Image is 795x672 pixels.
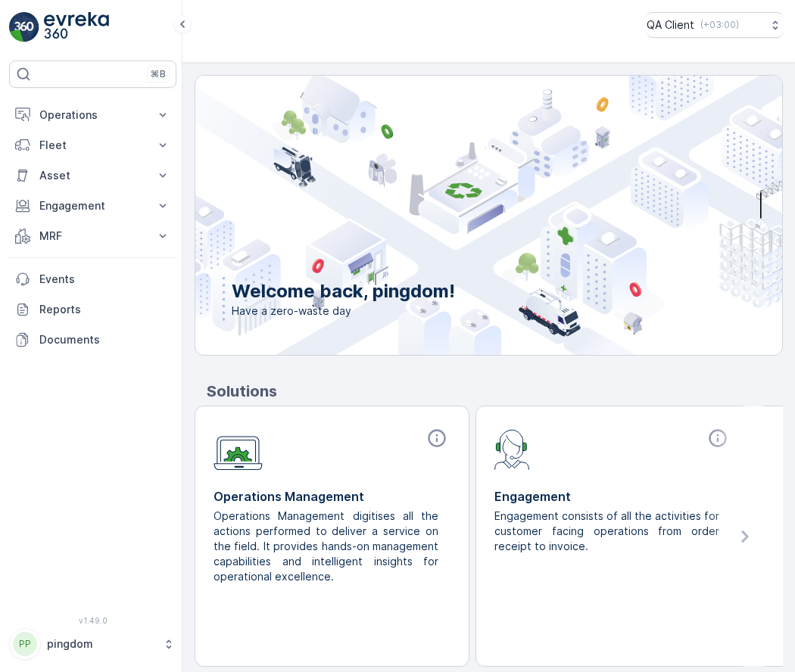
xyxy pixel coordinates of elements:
button: Fleet [9,130,176,160]
p: MRF [39,229,146,244]
p: Operations [39,107,146,123]
img: logo_light-DOdMpM7g.png [44,12,109,42]
button: MRF [9,221,176,251]
span: v 1.49.0 [9,616,176,625]
button: QA Client(+03:00) [647,12,783,38]
p: QA Client [647,17,694,33]
p: ⌘B [151,68,166,80]
img: module-icon [214,428,263,471]
img: logo [9,12,39,42]
p: pingdom [47,636,155,652]
a: Reports [9,294,176,325]
button: PPpingdom [9,628,176,660]
button: Operations [9,100,176,130]
p: Engagement consists of all the activities for customer facing operations from order receipt to in... [494,509,719,554]
p: Asset [39,168,146,183]
span: Have a zero-waste day [232,303,455,319]
p: Documents [39,332,170,347]
a: Events [9,264,176,294]
p: Engagement [494,487,731,506]
p: Operations Management [214,487,450,506]
button: Engagement [9,191,176,221]
p: Events [39,272,170,287]
img: module-icon [494,428,530,470]
p: Welcome back, pingdom! [232,279,455,303]
p: ( +03:00 ) [700,19,739,31]
p: Solutions [207,380,783,403]
a: Documents [9,325,176,355]
p: Reports [39,302,170,317]
button: Asset [9,160,176,191]
img: city illustration [127,76,782,355]
p: Fleet [39,138,146,153]
p: Operations Management digitises all the actions performed to deliver a service on the field. It p... [214,509,438,584]
p: Engagement [39,198,146,213]
div: PP [13,632,37,656]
